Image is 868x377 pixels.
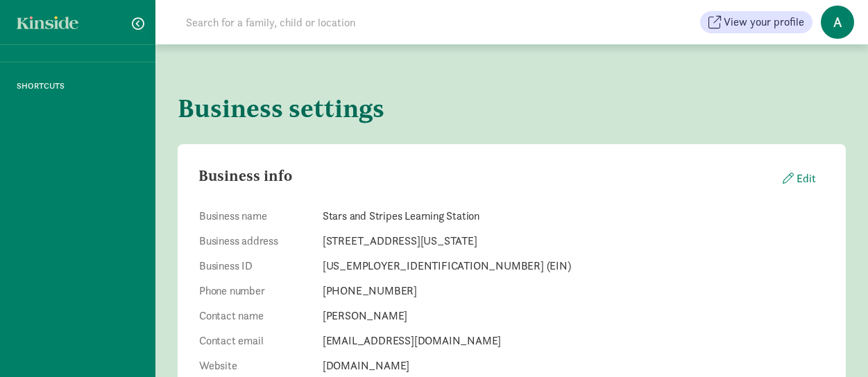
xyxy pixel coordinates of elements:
[188,277,305,299] label: Phone number
[188,252,305,274] label: Business ID
[188,327,305,349] label: Contact email
[312,202,835,227] span: Stars and Stripes Learning Station
[178,8,567,36] input: Search for a family, child or location
[312,302,835,327] span: [PERSON_NAME]
[312,277,835,302] span: [PHONE_NUMBER]
[198,168,292,184] h1: Business info
[312,227,835,252] span: [STREET_ADDRESS][US_STATE]
[188,302,305,324] label: Contact name
[188,202,305,225] label: Business name
[188,352,305,374] label: Website
[312,352,835,377] span: [DOMAIN_NAME]
[188,227,305,249] label: Business address
[771,165,825,192] button: Edit
[178,94,384,122] h2: Business settings
[312,252,835,277] span: [US_EMPLOYER_IDENTIFICATION_NUMBER] (EIN)
[312,327,835,352] span: [EMAIL_ADDRESS][DOMAIN_NAME]
[700,11,812,33] button: View your profile
[724,14,804,30] span: View your profile
[821,6,854,39] span: A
